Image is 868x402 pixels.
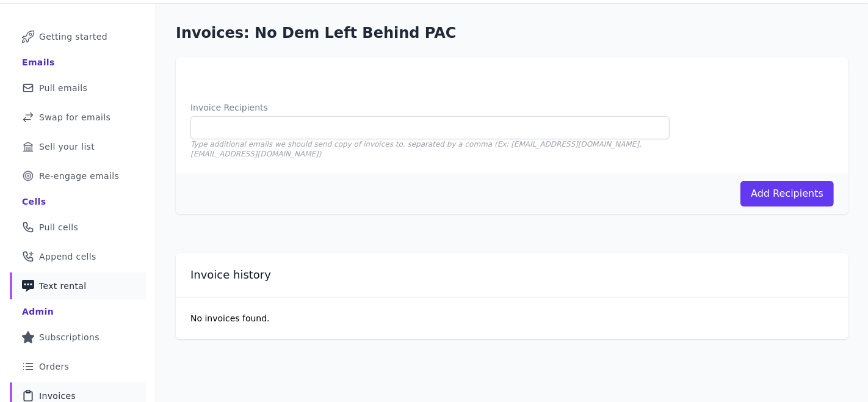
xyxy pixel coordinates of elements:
a: Subscriptions [10,324,146,351]
label: Invoice Recipients [190,101,670,114]
span: Pull cells [39,221,78,233]
span: Pull emails [39,82,87,94]
a: Re-engage emails [10,163,146,189]
span: Subscriptions [39,331,99,343]
span: Orders [39,360,69,373]
a: Swap for emails [10,104,146,131]
div: Cells [22,196,46,208]
a: Pull cells [10,214,146,241]
a: Sell your list [10,133,146,160]
a: Append cells [10,243,146,270]
button: Add Recipients [740,181,834,206]
span: Text rental [39,280,87,292]
a: Text rental [10,272,146,299]
span: Invoices [39,390,76,402]
h1: Invoices: No Dem Left Behind PAC [176,23,848,43]
span: Getting started [39,31,107,43]
a: Pull emails [10,75,146,101]
span: Sell your list [39,141,95,153]
span: Re-engage emails [39,170,119,182]
div: Admin [22,305,54,318]
p: No invoices found. [176,298,848,339]
div: Emails [22,56,55,68]
p: Type additional emails we should send copy of invoices to, separated by a comma (Ex: [EMAIL_ADDRE... [190,139,670,159]
h2: Invoice history [190,268,271,282]
a: Getting started [10,23,146,50]
a: Orders [10,353,146,380]
span: Swap for emails [39,111,110,123]
span: Append cells [39,250,96,263]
